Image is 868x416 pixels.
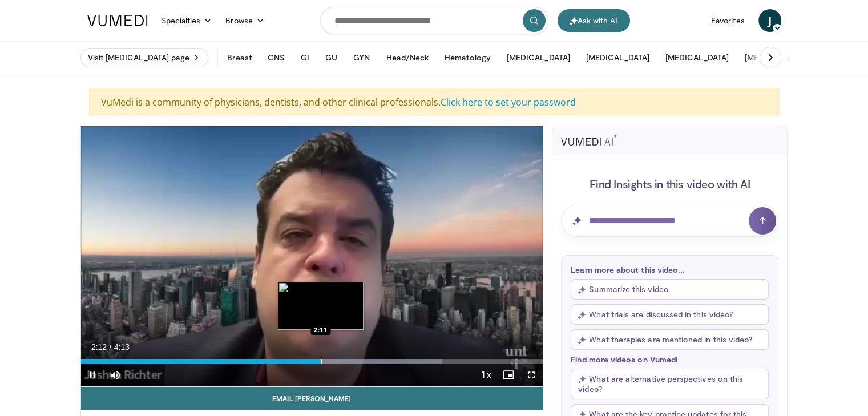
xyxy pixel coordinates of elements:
video-js: Video Player [81,126,543,387]
img: vumedi-ai-logo.svg [561,134,617,146]
span: 2:12 [91,342,107,352]
input: Question for AI [561,205,778,237]
button: [MEDICAL_DATA] [579,46,656,69]
button: GI [294,46,316,69]
a: Favorites [704,9,752,32]
button: [MEDICAL_DATA] [500,46,577,69]
p: Learn more about this video... [571,265,769,274]
span: / [110,342,112,352]
button: Mute [104,364,127,386]
button: Hematology [438,46,498,69]
button: Ask with AI [558,9,630,32]
a: Visit [MEDICAL_DATA] page [80,48,209,67]
button: Enable picture-in-picture mode [497,364,520,386]
button: Pause [81,364,104,386]
button: [MEDICAL_DATA] [659,46,736,69]
a: J [758,9,781,32]
button: Summarize this video [571,279,769,300]
a: Click here to set your password [441,96,576,108]
div: VuMedi is a community of physicians, dentists, and other clinical professionals. [89,88,780,116]
button: What are alternative perspectives on this video? [571,369,769,399]
button: Head/Neck [379,46,435,69]
button: Fullscreen [520,364,543,386]
a: Email [PERSON_NAME] [81,387,543,410]
a: Browse [219,9,271,32]
h4: Find Insights in this video with AI [561,176,778,191]
button: What therapies are mentioned in this video? [571,329,769,350]
button: What trials are discussed in this video? [571,304,769,325]
img: VuMedi Logo [87,15,148,26]
div: Progress Bar [81,359,543,364]
img: image.jpeg [278,282,364,330]
span: 4:13 [114,342,130,352]
button: GYN [346,46,377,69]
button: GU [318,46,344,69]
button: [MEDICAL_DATA] [738,46,815,69]
input: Search topics, interventions [320,7,548,34]
p: Find more videos on Vumedi [571,354,769,364]
button: Breast [220,46,258,69]
button: CNS [261,46,292,69]
a: Specialties [155,9,219,32]
button: Playback Rate [474,364,497,386]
